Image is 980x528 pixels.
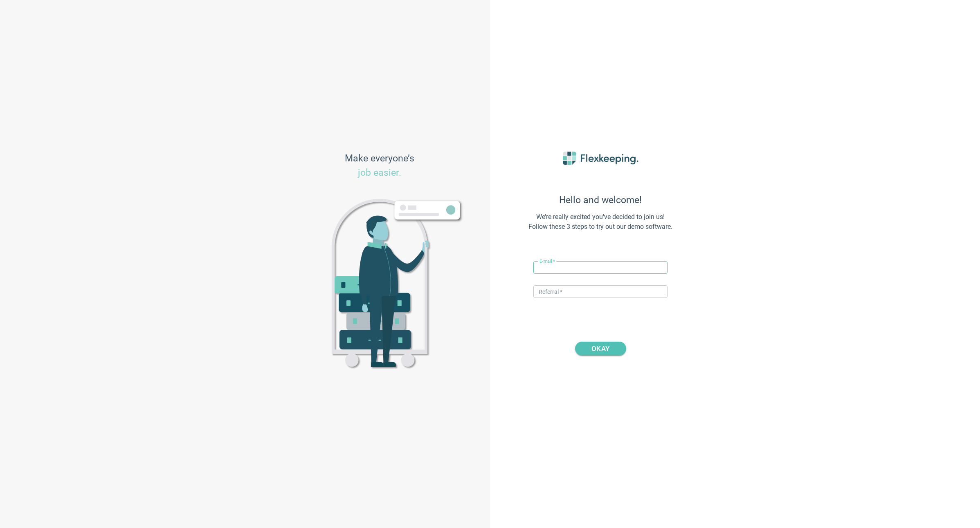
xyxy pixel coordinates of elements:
span: Make everyone’s [345,152,414,180]
span: Hello and welcome! [510,195,690,206]
span: job easier. [358,167,401,178]
span: OKAY [591,342,609,356]
button: OKAY [575,342,626,356]
span: We’re really excited you’ve decided to join us! Follow these 3 steps to try out our demo software. [510,212,690,232]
